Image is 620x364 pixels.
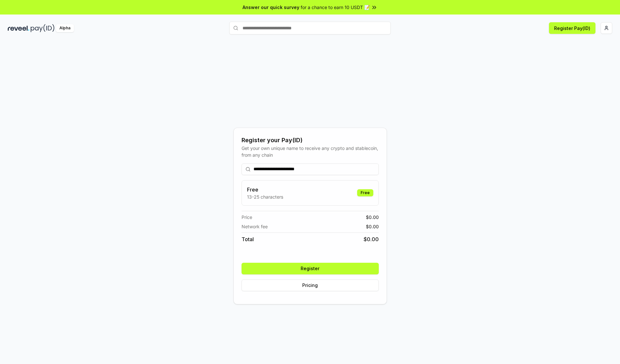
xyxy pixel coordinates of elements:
[243,4,299,11] span: Answer our quick survey
[8,24,29,32] img: reveel_dark
[31,24,55,32] img: pay_id
[242,235,254,243] span: Total
[56,24,74,32] div: Alpha
[247,193,283,200] p: 13-25 characters
[364,235,379,243] span: $ 0.00
[366,223,379,230] span: $ 0.00
[242,214,252,221] span: Price
[242,263,379,274] button: Register
[242,136,379,145] div: Register your Pay(ID)
[242,145,379,158] div: Get your own unique name to receive any crypto and stablecoin, from any chain
[247,186,283,193] h3: Free
[366,214,379,221] span: $ 0.00
[242,280,379,291] button: Pricing
[549,22,595,34] button: Register Pay(ID)
[242,223,268,230] span: Network fee
[357,189,373,196] div: Free
[301,4,370,11] span: for a chance to earn 10 USDT 📝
